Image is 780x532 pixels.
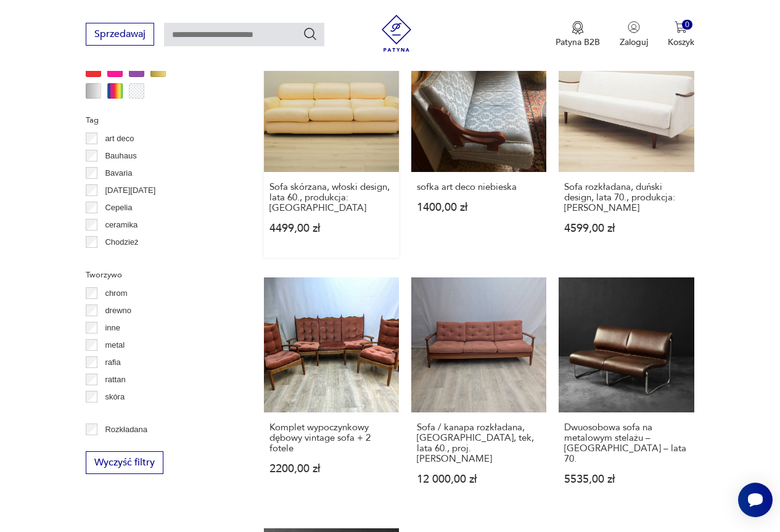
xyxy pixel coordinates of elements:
button: Wyczyść filtry [86,451,163,474]
p: [DATE][DATE] [105,184,155,197]
h3: Dwuosobowa sofa na metalowym stelażu – [GEOGRAPHIC_DATA] – lata 70. [564,422,688,464]
h3: Sofa rozkładana, duński design, lata 70., produkcja: [PERSON_NAME] [564,182,688,213]
iframe: Smartsupp widget button [738,483,773,517]
p: Bauhaus [105,149,136,163]
p: ceramika [105,218,138,232]
p: metal [105,338,125,352]
p: tkanina [105,407,131,421]
p: 5535,00 zł [564,474,688,485]
p: 12 000,00 zł [417,474,541,485]
img: Ikonka użytkownika [628,21,640,33]
p: Zaloguj [620,36,648,48]
p: drewno [105,304,131,317]
p: Koszyk [668,36,694,48]
a: Sprzedawaj [86,31,154,39]
h3: sofka art deco niebieska [417,182,541,192]
h3: Sofa / kanapa rozkładana, [GEOGRAPHIC_DATA], tek, lata 60., proj. [PERSON_NAME] [417,422,541,464]
p: Ćmielów [105,253,136,266]
p: 2200,00 zł [269,464,393,474]
p: 4599,00 zł [564,223,688,234]
p: Cepelia [105,201,132,215]
a: Ikona medaluPatyna B2B [556,21,600,48]
p: rattan [105,373,125,387]
button: Zaloguj [620,21,648,48]
p: Rozkładana [105,423,147,436]
div: 0 [682,20,692,30]
a: sofka art deco niebieskasofka art deco niebieska1400,00 zł [411,36,546,257]
p: art deco [105,132,134,145]
button: Sprzedawaj [86,23,154,46]
p: chrom [105,287,127,300]
p: Patyna B2B [556,36,600,48]
img: Ikona koszyka [675,21,687,33]
p: 4499,00 zł [269,223,393,234]
a: Sofa rozkładana, duński design, lata 70., produkcja: DaniaSofa rozkładana, duński design, lata 70... [559,36,694,257]
img: Ikona medalu [572,21,584,35]
a: Sofa / kanapa rozkładana, Niemcy, tek, lata 60., proj. Eugen SchmidtSofa / kanapa rozkładana, [GE... [411,277,546,509]
p: inne [105,321,120,335]
button: Patyna B2B [556,21,600,48]
p: Bavaria [105,166,132,180]
p: Tag [86,113,234,127]
p: 1400,00 zł [417,202,541,213]
p: skóra [105,390,125,404]
button: Szukaj [303,27,318,41]
a: Komplet wypoczynkowy dębowy vintage sofa + 2 foteleKomplet wypoczynkowy dębowy vintage sofa + 2 f... [264,277,399,509]
button: 0Koszyk [668,21,694,48]
a: Dwuosobowa sofa na metalowym stelażu – Niemcy – lata 70.Dwuosobowa sofa na metalowym stelażu – [G... [559,277,694,509]
h3: Komplet wypoczynkowy dębowy vintage sofa + 2 fotele [269,422,393,454]
h3: Sofa skórzana, włoski design, lata 60., produkcja: [GEOGRAPHIC_DATA] [269,182,393,213]
img: Patyna - sklep z meblami i dekoracjami vintage [378,15,415,52]
p: Chodzież [105,235,138,249]
a: Sofa skórzana, włoski design, lata 60., produkcja: WłochySofa skórzana, włoski design, lata 60., ... [264,36,399,257]
p: rafia [105,356,120,369]
p: Tworzywo [86,268,234,282]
